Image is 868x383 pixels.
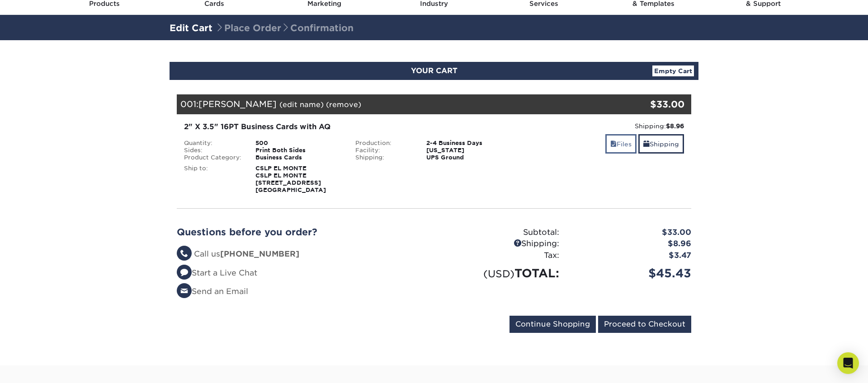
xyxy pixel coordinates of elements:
div: Ship to: [177,165,249,194]
div: $33.00 [566,227,698,238]
div: TOTAL: [434,265,566,282]
span: Place Order Confirmation [215,23,354,33]
input: Continue Shopping [509,316,596,333]
div: Print Both Sides [249,147,349,154]
a: Edit Cart [170,23,212,33]
span: shipping [643,140,650,148]
div: [US_STATE] [420,147,519,154]
div: $3.47 [566,250,698,262]
div: Open Intercom Messenger [837,352,859,374]
a: Empty Cart [652,65,694,76]
div: 001: [177,94,605,114]
input: Proceed to Checkout [598,316,691,333]
div: Tax: [434,250,566,262]
div: Subtotal: [434,227,566,238]
h2: Questions before you order? [177,227,427,238]
a: (remove) [326,100,361,109]
div: Production: [349,140,420,147]
span: YOUR CART [411,66,458,75]
div: 500 [249,140,349,147]
div: $8.96 [566,238,698,250]
div: Shipping: [526,121,684,131]
li: Call us [177,248,427,260]
div: $45.43 [566,265,698,282]
a: Send an Email [177,287,248,296]
div: Quantity: [177,140,249,147]
div: Sides: [177,147,249,154]
span: [PERSON_NAME] [198,99,277,109]
div: Shipping: [434,238,566,250]
div: Facility: [349,147,420,154]
small: (USD) [483,268,514,280]
strong: CSLP EL MONTE CSLP EL MONTE [STREET_ADDRESS] [GEOGRAPHIC_DATA] [255,165,326,193]
strong: $8.96 [666,122,684,130]
div: Product Category: [177,154,249,161]
div: UPS Ground [420,154,519,161]
a: Shipping [638,134,684,154]
a: (edit name) [279,100,324,109]
strong: [PHONE_NUMBER] [220,249,299,258]
div: $33.00 [605,98,684,111]
div: Business Cards [249,154,349,161]
div: 2" X 3.5" 16PT Business Cards with AQ [184,121,513,132]
span: files [610,140,617,148]
div: 2-4 Business Days [420,140,519,147]
a: Files [605,134,637,154]
div: Shipping: [349,154,420,161]
a: Start a Live Chat [177,268,257,277]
